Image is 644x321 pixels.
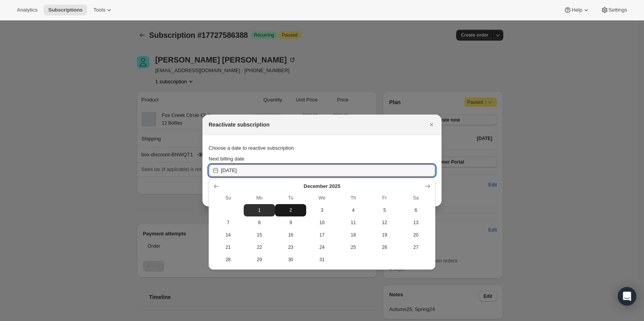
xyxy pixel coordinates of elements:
[244,253,275,266] button: Monday December 29 2025
[278,232,303,238] span: 16
[247,244,272,250] span: 22
[244,241,275,253] button: Monday December 22 2025
[559,5,594,15] button: Help
[426,119,437,130] button: Close
[209,156,244,162] span: Next billing date
[244,192,275,204] th: Monday
[338,192,369,204] th: Thursday
[216,195,241,201] span: Su
[372,220,397,226] span: 12
[275,253,306,266] button: Tuesday December 30 2025
[275,204,306,216] button: Tuesday December 2 2025
[209,141,435,155] div: Choose a date to reactive subscription
[369,229,400,241] button: Friday December 19 2025
[372,232,397,238] span: 19
[275,229,306,241] button: Tuesday December 16 2025
[403,207,428,213] span: 6
[338,216,369,229] button: Thursday December 11 2025
[403,195,428,201] span: Sa
[400,216,432,229] button: Saturday December 13 2025
[216,244,241,250] span: 21
[372,207,397,213] span: 5
[48,7,83,13] span: Subscriptions
[400,241,432,253] button: Saturday December 27 2025
[609,7,627,13] span: Settings
[372,195,397,201] span: Fr
[216,232,241,238] span: 14
[306,253,337,266] button: Wednesday December 31 2025
[341,220,366,226] span: 11
[400,192,432,204] th: Saturday
[341,232,366,238] span: 18
[244,229,275,241] button: Monday December 15 2025
[247,207,272,213] span: 1
[275,216,306,229] button: Tuesday December 9 2025
[275,241,306,253] button: Tuesday December 23 2025
[244,216,275,229] button: Monday December 8 2025
[306,204,337,216] button: Wednesday December 3 2025
[341,195,366,201] span: Th
[44,5,87,15] button: Subscriptions
[306,229,337,241] button: Wednesday December 17 2025
[244,204,275,216] button: Monday December 1 2025
[309,232,334,238] span: 17
[596,5,632,15] button: Settings
[212,241,244,253] button: Sunday December 21 2025
[247,257,272,263] span: 29
[403,244,428,250] span: 27
[403,232,428,238] span: 20
[278,244,303,250] span: 23
[216,257,241,263] span: 28
[341,207,366,213] span: 4
[618,287,636,306] div: Open Intercom Messenger
[306,241,337,253] button: Wednesday December 24 2025
[212,253,244,266] button: Sunday December 28 2025
[309,195,334,201] span: We
[247,232,272,238] span: 15
[341,244,366,250] span: 25
[338,204,369,216] button: Thursday December 4 2025
[422,181,433,192] button: Show next month, January 2026
[212,216,244,229] button: Sunday December 7 2025
[93,7,105,13] span: Tools
[278,220,303,226] span: 9
[403,220,428,226] span: 13
[278,207,303,213] span: 2
[278,257,303,263] span: 30
[212,229,244,241] button: Sunday December 14 2025
[12,5,42,15] button: Analytics
[309,220,334,226] span: 10
[400,229,432,241] button: Saturday December 20 2025
[572,7,582,13] span: Help
[369,241,400,253] button: Friday December 26 2025
[89,5,118,15] button: Tools
[306,192,337,204] th: Wednesday
[309,244,334,250] span: 24
[209,121,270,128] h2: Reactivate subscription
[211,181,222,192] button: Show previous month, November 2025
[338,229,369,241] button: Thursday December 18 2025
[369,204,400,216] button: Friday December 5 2025
[338,241,369,253] button: Thursday December 25 2025
[369,216,400,229] button: Friday December 12 2025
[306,216,337,229] button: Wednesday December 10 2025
[247,220,272,226] span: 8
[372,244,397,250] span: 26
[275,192,306,204] th: Tuesday
[17,7,37,13] span: Analytics
[216,220,241,226] span: 7
[369,192,400,204] th: Friday
[278,195,303,201] span: Tu
[212,192,244,204] th: Sunday
[247,195,272,201] span: Mo
[309,257,334,263] span: 31
[400,204,432,216] button: Saturday December 6 2025
[309,207,334,213] span: 3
